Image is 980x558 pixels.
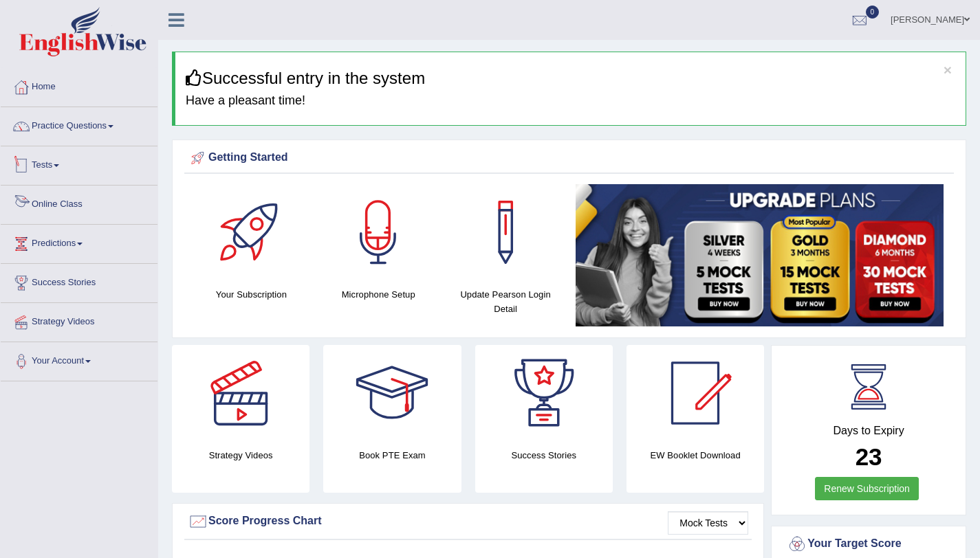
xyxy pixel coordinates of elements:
[1,146,157,181] a: Tests
[1,225,157,259] a: Predictions
[576,184,944,326] img: small5.jpg
[944,63,952,77] button: ×
[856,443,882,470] b: 23
[172,448,309,462] h4: Strategy Videos
[322,287,435,302] h4: Microphone Setup
[1,107,157,142] a: Practice Questions
[188,511,748,532] div: Score Progress Chart
[1,342,157,377] a: Your Account
[787,534,950,555] div: Your Target Score
[1,264,157,298] a: Success Stories
[195,287,308,302] h4: Your Subscription
[815,477,919,500] a: Renew Subscription
[186,94,955,108] h4: Have a pleasant time!
[627,448,764,462] h4: EW Booklet Download
[1,186,157,220] a: Online Class
[186,69,955,87] h3: Successful entry in the system
[449,287,563,316] h4: Update Pearson Login Detail
[866,5,880,19] span: 0
[475,448,613,462] h4: Success Stories
[1,303,157,337] a: Strategy Videos
[787,425,950,437] h4: Days to Expiry
[1,68,157,102] a: Home
[323,448,461,462] h4: Book PTE Exam
[188,148,950,168] div: Getting Started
